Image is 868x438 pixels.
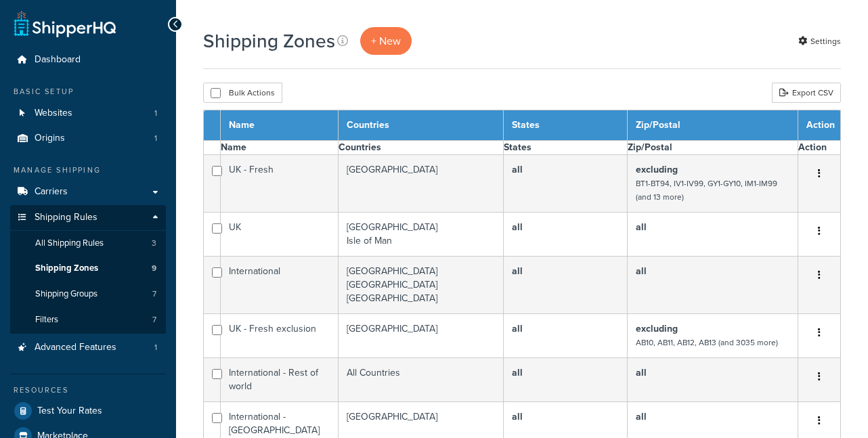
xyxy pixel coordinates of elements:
[221,213,339,257] td: UK
[339,314,504,358] td: [GEOGRAPHIC_DATA]
[221,155,339,213] td: UK - Fresh
[10,307,166,332] a: Filters 7
[798,110,841,141] th: Action
[627,110,798,141] th: Zip/Postal
[10,205,166,230] a: Shipping Rules
[10,256,166,281] a: Shipping Zones 9
[35,314,58,326] span: Filters
[10,335,166,360] a: Advanced Features 1
[221,314,339,358] td: UK - Fresh exclusion
[35,238,104,249] span: All Shipping Rules
[221,141,339,155] th: Name
[10,307,166,332] li: Filters
[798,32,841,51] a: Settings
[37,406,102,417] span: Test Your Rates
[636,410,647,424] b: all
[154,133,157,144] span: 1
[35,288,97,300] span: Shipping Groups
[203,83,282,103] button: Bulk Actions
[636,220,647,234] b: all
[504,141,628,155] th: States
[10,47,166,72] a: Dashboard
[10,101,166,126] a: Websites 1
[10,385,166,396] div: Resources
[636,322,678,336] b: excluding
[221,257,339,314] td: International
[772,83,841,103] a: Export CSV
[152,238,156,249] span: 3
[10,282,166,307] li: Shipping Groups
[203,28,335,54] h1: Shipping Zones
[10,335,166,360] li: Advanced Features
[152,314,156,326] span: 7
[512,410,523,424] b: all
[339,257,504,314] td: [GEOGRAPHIC_DATA] [GEOGRAPHIC_DATA] [GEOGRAPHIC_DATA]
[35,54,81,66] span: Dashboard
[504,110,628,141] th: States
[14,10,116,37] a: ShipperHQ Home
[35,133,65,144] span: Origins
[154,108,157,119] span: 1
[10,231,166,256] li: All Shipping Rules
[221,358,339,402] td: International - Rest of world
[636,264,647,278] b: all
[152,288,156,300] span: 7
[512,366,523,380] b: all
[35,263,98,274] span: Shipping Zones
[636,162,678,177] b: excluding
[371,33,401,49] span: + New
[636,177,777,203] small: BT1-BT94, IV1-IV99, GY1-GY10, IM1-IM99 (and 13 more)
[360,27,412,55] a: + New
[10,126,166,151] a: Origins 1
[512,264,523,278] b: all
[221,110,339,141] th: Name
[10,231,166,256] a: All Shipping Rules 3
[152,263,156,274] span: 9
[636,336,778,349] small: AB10, AB11, AB12, AB13 (and 3035 more)
[10,126,166,151] li: Origins
[10,205,166,334] li: Shipping Rules
[154,342,157,353] span: 1
[10,86,166,97] div: Basic Setup
[512,162,523,177] b: all
[35,108,72,119] span: Websites
[339,213,504,257] td: [GEOGRAPHIC_DATA] Isle of Man
[339,358,504,402] td: All Countries
[10,282,166,307] a: Shipping Groups 7
[10,399,166,423] a: Test Your Rates
[798,141,841,155] th: Action
[339,155,504,213] td: [GEOGRAPHIC_DATA]
[10,101,166,126] li: Websites
[512,220,523,234] b: all
[35,186,68,198] span: Carriers
[339,110,504,141] th: Countries
[339,141,504,155] th: Countries
[35,342,116,353] span: Advanced Features
[512,322,523,336] b: all
[35,212,97,223] span: Shipping Rules
[636,366,647,380] b: all
[10,179,166,204] a: Carriers
[10,165,166,176] div: Manage Shipping
[10,256,166,281] li: Shipping Zones
[627,141,798,155] th: Zip/Postal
